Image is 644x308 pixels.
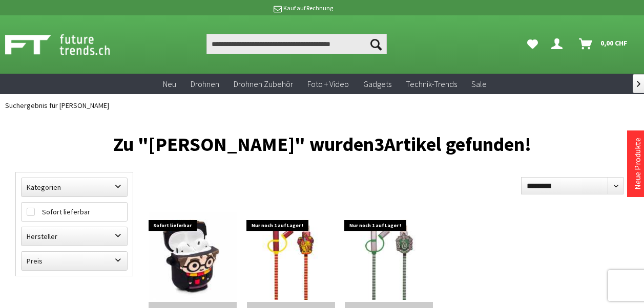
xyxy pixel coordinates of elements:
[5,32,133,57] img: Shop Futuretrends - zur Startseite wechseln
[399,74,464,95] a: Technik-Trends
[363,79,391,89] span: Gadgets
[464,74,494,95] a: Sale
[632,138,642,190] a: Neue Produkte
[191,79,219,89] span: Drohnen
[156,74,183,95] a: Neu
[15,137,629,151] h1: Zu "[PERSON_NAME]" wurden Artikel gefunden!
[365,34,387,54] button: Suchen
[149,212,237,300] img: PowerSquad - AirPods Case "Harry Potter"
[637,81,640,87] span: 
[22,227,127,246] label: Hersteller
[247,212,335,300] img: Hogwarts Gryffindor 3in1-Ladekabel Scarf-Cable (Lightning/Micro/USB-C)
[406,79,457,89] span: Technik-Trends
[22,252,127,270] label: Preis
[345,212,433,300] img: Hogwarts Slytherin 3in1-Ladekabel Scarf-Cable (Lightning/Micro/USB-C)
[300,74,356,95] a: Foto + Video
[575,34,633,54] a: Warenkorb
[183,74,226,95] a: Drohnen
[206,34,387,54] input: Produkt, Marke, Kategorie, EAN, Artikelnummer…
[22,178,127,196] label: Kategorien
[5,101,109,110] span: Suchergebnis für [PERSON_NAME]
[522,34,543,54] a: Meine Favoriten
[163,79,176,89] span: Neu
[374,132,384,156] span: 3
[356,74,399,95] a: Gadgets
[307,79,349,89] span: Foto + Video
[471,79,487,89] span: Sale
[600,35,628,51] span: 0,00 CHF
[547,34,571,54] a: Dein Konto
[226,74,300,95] a: Drohnen Zubehör
[234,79,293,89] span: Drohnen Zubehör
[22,203,127,221] label: Sofort lieferbar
